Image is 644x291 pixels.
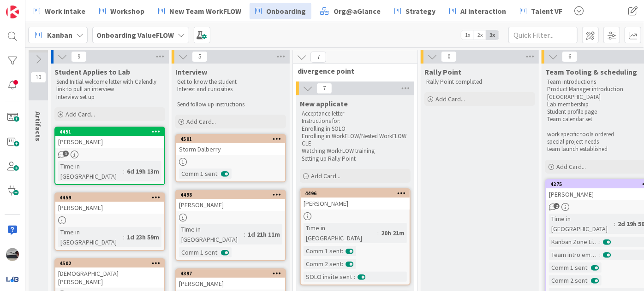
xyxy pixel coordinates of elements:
span: 6 [562,51,578,62]
div: [PERSON_NAME] [176,278,285,290]
div: Comm 1 sent [179,169,217,179]
p: Enrolling in SOLO [302,125,409,133]
div: 4397 [180,270,285,277]
span: Student Applies to Lab [54,67,130,76]
p: Send follow up instructions [177,101,284,108]
div: 6d 19h 13m [125,166,161,176]
a: New Team WorkFLOW [153,3,247,19]
div: Comm 1 sent [304,246,342,256]
span: Strategy [405,6,435,17]
img: avatar [6,273,19,285]
a: Talent VF [514,3,568,19]
span: : [342,259,343,269]
span: Workshop [110,6,144,17]
div: 4451 [55,128,164,136]
div: 4459 [60,194,164,201]
div: [PERSON_NAME] [301,198,410,210]
a: Work intake [28,3,91,19]
span: Add Card... [556,163,586,171]
div: 4397 [176,269,285,278]
span: 1x [461,30,474,40]
p: Get to know the student [177,78,284,86]
span: Add Card... [66,110,95,118]
span: : [123,232,125,242]
span: Artifacts [34,111,43,141]
p: Interview set up [56,93,163,101]
span: Onboarding [266,6,306,17]
p: Instructions for: [302,117,409,125]
a: 4501Storm DalberryComm 1 sent: [175,134,286,182]
div: Comm 1 sent [179,247,217,257]
span: 7 [310,52,326,63]
div: Time in [GEOGRAPHIC_DATA] [179,224,244,244]
div: 4501 [180,136,285,142]
input: Quick Filter... [508,27,578,43]
div: 4498 [176,191,285,199]
b: Onboarding ValueFLOW [96,30,174,40]
span: : [217,247,219,257]
div: 1d 21h 11m [245,229,282,239]
span: Add Card... [311,172,340,180]
div: Comm 1 sent [549,262,587,273]
p: Send Initial welcome letter with Calendly link to pull an interview [56,78,163,93]
div: Time in [GEOGRAPHIC_DATA] [549,214,614,234]
span: : [377,228,379,238]
p: Interest and curiosities [177,86,284,93]
span: 1 [63,151,69,157]
div: Storm Dalberry [176,143,285,155]
span: : [123,166,125,176]
span: 9 [71,51,87,62]
a: 4498[PERSON_NAME]Time in [GEOGRAPHIC_DATA]:1d 21h 11mComm 1 sent: [175,190,286,261]
div: 4496 [305,190,410,197]
div: [PERSON_NAME] [55,136,164,148]
span: : [599,237,601,247]
span: 10 [30,72,46,83]
a: AI interaction [444,3,512,19]
span: New applicate [300,99,348,108]
div: Time in [GEOGRAPHIC_DATA] [58,227,123,247]
span: : [217,169,219,179]
div: Kanban Zone Licensed [549,237,599,247]
span: : [342,246,343,256]
span: : [599,250,601,260]
span: Rally Point [424,67,461,76]
p: Acceptance letter [302,110,409,117]
p: Rally Point completed [426,78,533,86]
span: 7 [316,83,332,94]
div: 4502[DEMOGRAPHIC_DATA][PERSON_NAME] [55,259,164,288]
span: 0 [441,51,457,62]
div: Comm 2 sent [304,259,342,269]
span: 5 [192,51,208,62]
div: 4496 [301,189,410,198]
div: 4498 [180,192,285,198]
span: : [614,219,615,229]
div: Time in [GEOGRAPHIC_DATA] [304,223,377,243]
img: Visit kanbanzone.com [6,6,19,18]
div: 4502 [60,260,164,267]
p: Watching WorkFLOW training [302,147,409,155]
a: 4496[PERSON_NAME]Time in [GEOGRAPHIC_DATA]:20h 21mComm 1 sent:Comm 2 sent:SOLO invite sent: [300,188,411,285]
span: Kanban [47,29,72,41]
a: 4459[PERSON_NAME]Time in [GEOGRAPHIC_DATA]:1d 23h 59m [54,192,165,251]
span: AI interaction [460,6,506,17]
div: 4451 [60,128,164,135]
div: 4501Storm Dalberry [176,135,285,155]
p: Enrolling in WorkFLOW/Nested WorkFLOW CLE [302,133,409,148]
span: Talent VF [531,6,562,17]
span: : [587,262,589,273]
a: 4451[PERSON_NAME]Time in [GEOGRAPHIC_DATA]:6d 19h 13m [54,127,165,185]
div: 4496[PERSON_NAME] [301,189,410,210]
span: divergence point [298,66,406,76]
a: Onboarding [250,3,311,19]
div: 4397[PERSON_NAME] [176,269,285,290]
span: Team Tooling & scheduling [545,67,637,76]
div: Team intro email sent [549,250,599,260]
div: [DEMOGRAPHIC_DATA][PERSON_NAME] [55,268,164,288]
div: 4459[PERSON_NAME] [55,193,164,214]
div: 4451[PERSON_NAME] [55,128,164,148]
span: 2x [474,30,486,40]
div: 20h 21m [379,228,407,238]
div: 4498[PERSON_NAME] [176,191,285,211]
div: 4501 [176,135,285,143]
span: 2 [554,203,560,209]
